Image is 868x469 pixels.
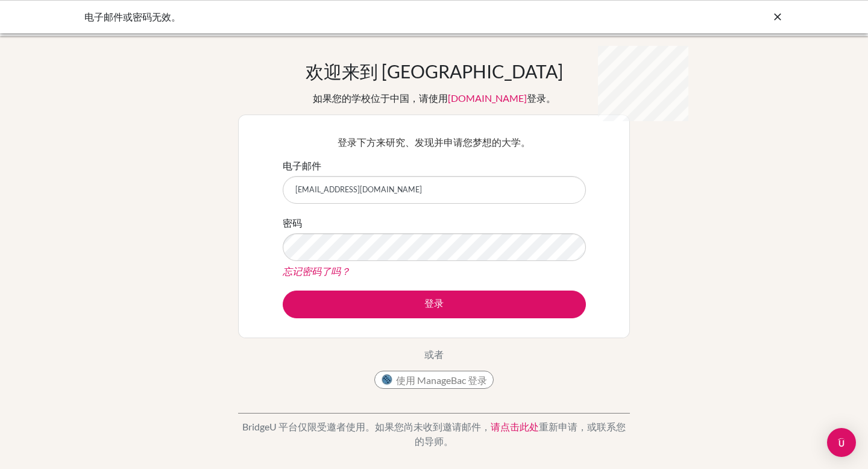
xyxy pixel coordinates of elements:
font: 登录下方来研究、发现并申请您梦想的大学。 [338,136,530,148]
font: 或者 [424,348,444,360]
button: 登录 [283,291,586,318]
font: 使用 ManageBac 登录 [396,374,487,386]
font: 电子邮件或密码无效。 [84,11,181,22]
font: 欢迎来到 [GEOGRAPHIC_DATA] [306,60,563,82]
a: 请点击此处 [491,421,539,432]
font: 如果您的学校位于中国，请使用 [313,92,448,104]
div: 打开 Intercom Messenger [827,428,856,457]
button: 使用 ManageBac 登录 [374,371,494,389]
font: 登录。 [527,92,556,104]
font: BridgeU 平台仅限受邀者使用。如果您尚未收到邀请邮件， [242,421,491,432]
a: 忘记密码了吗？ [283,265,350,277]
font: 电子邮件 [283,160,321,171]
font: 密码 [283,217,302,228]
font: 登录 [424,297,444,309]
a: [DOMAIN_NAME] [448,92,527,104]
